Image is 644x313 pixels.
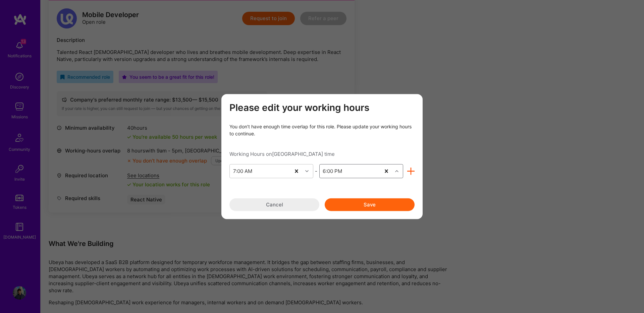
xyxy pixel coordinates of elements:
[229,198,319,211] button: Cancel
[395,169,398,173] i: icon Chevron
[233,168,252,175] div: 7:00 AM
[229,102,415,114] h3: Please edit your working hours
[229,150,415,157] div: Working Hours on [GEOGRAPHIC_DATA] time
[229,123,415,137] div: You don’t have enough time overlap for this role. Please update your working hours to continue.
[305,169,309,173] i: icon Chevron
[221,94,423,219] div: modal
[325,198,415,211] button: Save
[313,168,319,175] div: -
[323,168,342,175] div: 6:00 PM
